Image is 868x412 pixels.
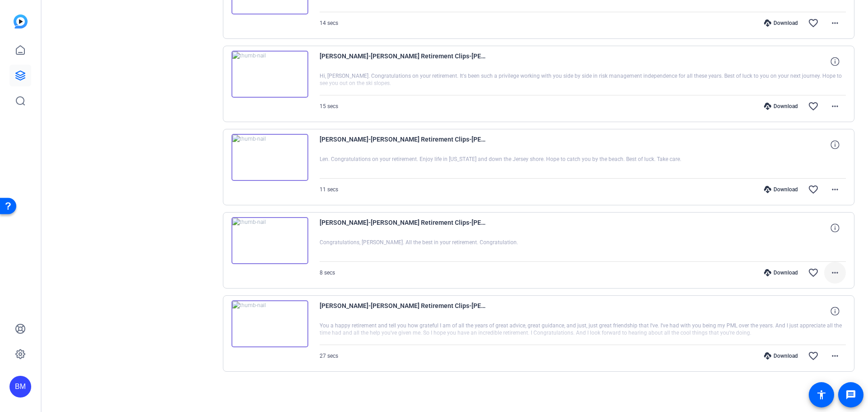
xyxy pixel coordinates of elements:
mat-icon: more_horiz [830,350,840,361]
span: [PERSON_NAME]-[PERSON_NAME] Retirement Clips-[PERSON_NAME] Retirement Video-1757975489638-webcam [320,300,487,322]
img: thumb-nail [231,134,308,181]
mat-icon: favorite_border [808,184,819,195]
mat-icon: message [845,389,856,400]
div: Download [759,352,802,360]
span: [PERSON_NAME]-[PERSON_NAME] Retirement Clips-[PERSON_NAME] Retirement Video-1758143101668-webcam [320,217,487,239]
span: 14 secs [320,20,338,26]
div: Download [759,19,802,27]
mat-icon: favorite_border [808,267,819,278]
mat-icon: more_horiz [830,18,840,28]
mat-icon: favorite_border [808,350,819,361]
img: blue-gradient.svg [14,14,28,28]
img: thumb-nail [231,300,308,347]
div: Download [759,269,802,276]
span: 11 secs [320,186,338,193]
mat-icon: accessibility [816,389,827,400]
mat-icon: more_horiz [830,184,840,195]
mat-icon: favorite_border [808,18,819,28]
span: 8 secs [320,270,335,276]
div: Download [759,186,802,193]
mat-icon: more_horiz [830,101,840,112]
mat-icon: more_horiz [830,267,840,278]
mat-icon: favorite_border [808,101,819,112]
span: 27 secs [320,353,338,359]
div: BM [9,376,31,398]
span: [PERSON_NAME]-[PERSON_NAME] Retirement Clips-[PERSON_NAME] Retirement Video-1758143407560-webcam [320,51,487,72]
span: [PERSON_NAME]-[PERSON_NAME] Retirement Clips-[PERSON_NAME] Retirement Video-1758143321936-webcam [320,134,487,156]
span: 15 secs [320,103,338,109]
img: thumb-nail [231,217,308,264]
img: thumb-nail [231,51,308,98]
div: Download [759,103,802,110]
